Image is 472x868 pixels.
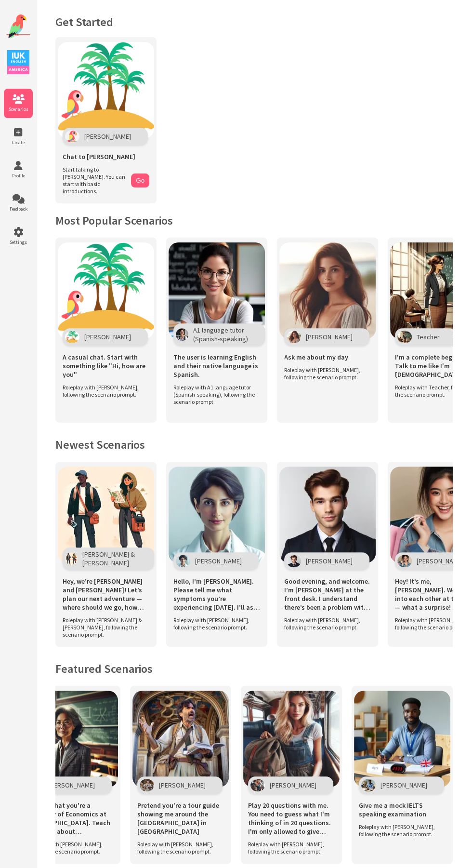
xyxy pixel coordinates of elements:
img: Scenario Image [354,691,450,787]
span: Roleplay with [PERSON_NAME], following the scenario prompt. [63,384,144,398]
img: Character [65,331,79,343]
span: Play 20 questions with me. You need to guess what I'm thinking of in 20 questions. I'm only allow... [248,801,335,836]
span: Hello, I’m [PERSON_NAME]. Please tell me what symptoms you’re experiencing [DATE]. I’ll ask you a... [173,577,260,612]
span: Roleplay with [PERSON_NAME], following the scenario prompt. [248,841,330,855]
span: [PERSON_NAME] [159,781,206,789]
img: Scenario Image [279,242,376,339]
img: Character [250,779,265,791]
span: Settings [4,239,33,245]
span: [PERSON_NAME] [270,781,316,789]
span: [PERSON_NAME] [84,132,131,141]
img: Character [65,552,78,565]
span: Ask me about my day [284,353,348,361]
span: Teacher [417,333,440,341]
img: Scenario Image [58,467,154,563]
img: Scenario Image [22,691,118,787]
img: Character [397,555,412,567]
span: [PERSON_NAME] [84,333,131,341]
img: Scenario Image [243,691,340,787]
span: Roleplay with [PERSON_NAME] & [PERSON_NAME], following the scenario prompt. [63,616,144,638]
img: Character [176,555,190,567]
span: Give me a mock IELTS speaking examination [359,801,446,818]
span: Roleplay with [PERSON_NAME], following the scenario prompt. [359,823,441,838]
span: Pretend that you're a professor of Economics at [GEOGRAPHIC_DATA]. Teach me 1-to-1 about macroeco... [26,801,113,836]
span: [PERSON_NAME] [48,781,95,789]
img: Website Logo [6,14,30,39]
span: Feedback [4,206,33,212]
span: Roleplay with [PERSON_NAME], following the scenario prompt. [26,841,108,855]
span: Roleplay with [PERSON_NAME], following the scenario prompt. [284,616,366,631]
img: Chat with Polly [58,42,154,138]
img: Scenario Image [169,467,265,563]
span: A1 language tutor (Spanish-speaking) [193,326,248,343]
img: Character [287,331,301,343]
span: Roleplay with [PERSON_NAME], following the scenario prompt. [284,366,366,381]
img: Polly [65,130,79,143]
img: Character [140,779,154,791]
h2: Featured Scenarios [55,661,453,676]
span: [PERSON_NAME] [306,333,353,341]
span: Pretend you're a tour guide showing me around the [GEOGRAPHIC_DATA] in [GEOGRAPHIC_DATA] [137,801,224,836]
img: Character [397,331,412,343]
span: Start talking to [PERSON_NAME]. You can start with basic introductions. [63,166,126,195]
span: [PERSON_NAME] & [PERSON_NAME] [82,550,137,567]
img: Scenario Image [132,691,229,787]
img: Character [287,555,301,567]
span: Hey, we’re [PERSON_NAME] and [PERSON_NAME]! Let’s plan our next adventure — where should we go, h... [63,577,149,612]
span: Scenarios [4,106,33,112]
img: Scenario Image [58,242,154,339]
span: The user is learning English and their native language is Spanish. [173,353,260,379]
span: [PERSON_NAME] [380,781,427,789]
h2: Most Popular Scenarios [55,213,453,228]
span: Roleplay with [PERSON_NAME], following the scenario prompt. [173,616,255,631]
span: Roleplay with [PERSON_NAME], following the scenario prompt. [137,841,219,855]
img: Character [361,779,376,791]
span: Create [4,139,33,146]
img: Character [176,328,188,341]
span: A casual chat. Start with something like "Hi, how are you" [63,353,149,379]
span: [PERSON_NAME] [195,557,242,565]
button: Go [131,174,149,187]
span: Chat to [PERSON_NAME] [63,152,135,161]
img: Scenario Image [279,467,376,563]
h2: Newest Scenarios [55,437,453,452]
span: [PERSON_NAME] [306,557,353,565]
img: IUK Logo [7,50,29,74]
span: Profile [4,173,33,179]
span: Roleplay with A1 language tutor (Spanish-speaking), following the scenario prompt. [173,384,255,405]
span: Good evening, and welcome. I’m [PERSON_NAME] at the front desk. I understand there’s been a probl... [284,577,371,612]
span: [PERSON_NAME] [417,557,463,565]
h1: Get Started [55,14,453,29]
img: Scenario Image [169,242,265,339]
